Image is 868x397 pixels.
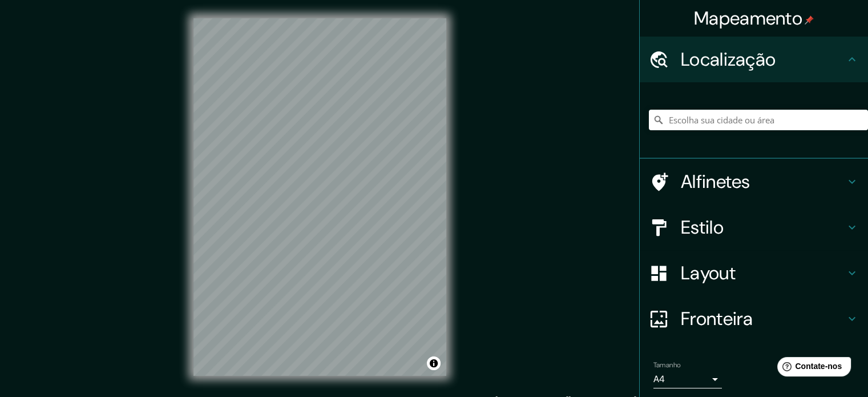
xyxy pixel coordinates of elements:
[766,352,855,384] iframe: Iniciador de widget de ajuda
[694,6,802,30] font: Mapeamento
[681,47,776,71] font: Localização
[640,250,868,296] div: Layout
[681,261,736,285] font: Layout
[649,110,868,130] input: Escolha sua cidade ou área
[653,370,722,388] div: A4
[653,373,665,385] font: A4
[681,215,724,239] font: Estilo
[640,204,868,250] div: Estilo
[640,296,868,342] div: Fronteira
[640,37,868,82] div: Localização
[805,15,814,25] img: pin-icon.png
[681,170,750,194] font: Alfinetes
[193,18,446,376] canvas: Mapa
[640,159,868,204] div: Alfinetes
[681,307,753,331] font: Fronteira
[427,356,441,370] button: Alternar atribuição
[653,360,681,370] font: Tamanho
